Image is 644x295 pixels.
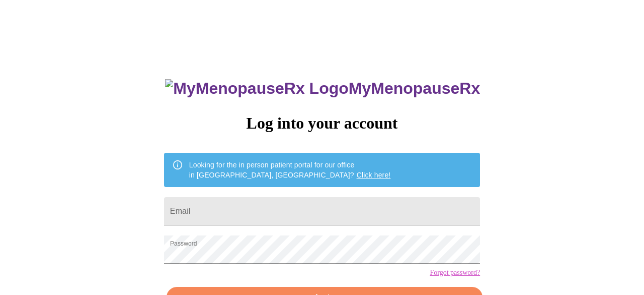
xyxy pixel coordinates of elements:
img: MyMenopauseRx Logo [165,79,348,98]
a: Forgot password? [430,269,480,277]
h3: Log into your account [164,114,480,133]
h3: MyMenopauseRx [165,79,480,98]
div: Looking for the in person patient portal for our office in [GEOGRAPHIC_DATA], [GEOGRAPHIC_DATA]? [189,156,391,184]
a: Click here! [357,171,391,179]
